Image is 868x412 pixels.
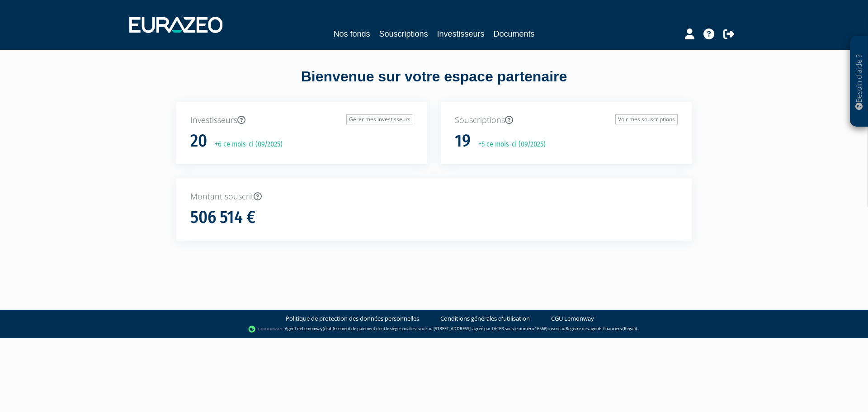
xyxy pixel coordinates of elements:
h1: 20 [190,132,207,151]
a: Souscriptions [379,28,428,40]
div: - Agent de (établissement de paiement dont le siège social est situé au [STREET_ADDRESS], agréé p... [9,325,859,334]
a: CGU Lemonway [551,314,594,323]
a: Lemonway [302,326,323,331]
p: Investisseurs [190,114,413,126]
img: logo-lemonway.png [248,325,283,334]
h1: 506 514 € [190,208,255,227]
p: +6 ce mois-ci (09/2025) [208,139,283,150]
a: Documents [494,28,535,40]
p: +5 ce mois-ci (09/2025) [472,139,546,150]
a: Nos fonds [333,28,370,40]
p: Souscriptions [455,114,678,126]
p: Besoin d'aide ? [854,41,864,123]
img: 1732889491-logotype_eurazeo_blanc_rvb.png [129,17,222,33]
a: Registre des agents financiers (Regafi) [566,326,637,331]
a: Voir mes souscriptions [615,114,678,124]
h1: 19 [455,132,471,151]
a: Conditions générales d'utilisation [440,314,530,323]
div: Bienvenue sur votre espace partenaire [170,66,698,102]
a: Politique de protection des données personnelles [286,314,419,323]
a: Gérer mes investisseurs [346,114,413,124]
p: Montant souscrit [190,191,678,203]
a: Investisseurs [437,28,485,40]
